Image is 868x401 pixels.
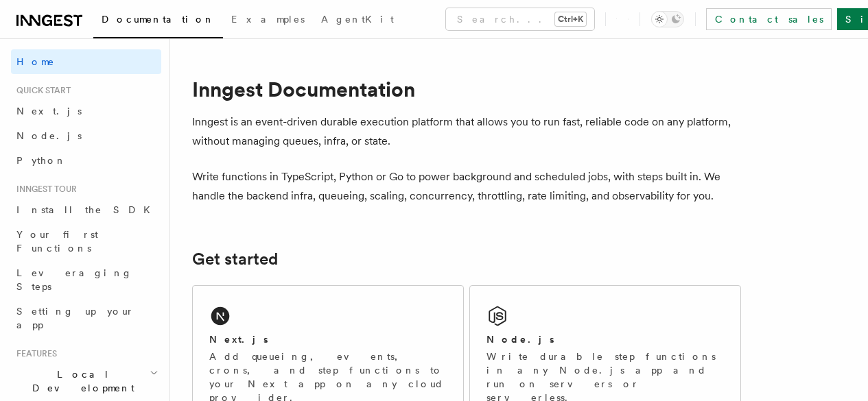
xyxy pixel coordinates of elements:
[16,130,82,141] span: Node.js
[16,229,98,254] span: Your first Functions
[11,197,161,222] a: Install the SDK
[102,14,215,25] span: Documentation
[192,167,741,206] p: Write functions in TypeScript, Python or Go to power background and scheduled jobs, with steps bu...
[11,148,161,173] a: Python
[192,112,741,151] p: Inngest is an event-driven durable execution platform that allows you to run fast, reliable code ...
[209,332,268,346] h2: Next.js
[11,123,161,148] a: Node.js
[11,49,161,74] a: Home
[555,12,586,26] kbd: Ctrl+K
[11,362,161,400] button: Local Development
[223,4,313,37] a: Examples
[231,14,305,25] span: Examples
[486,332,554,346] h2: Node.js
[16,306,134,330] span: Setting up your app
[11,222,161,260] a: Your first Functions
[313,4,402,37] a: AgentKit
[446,8,594,30] button: Search...Ctrl+K
[16,204,159,215] span: Install the SDK
[11,260,161,299] a: Leveraging Steps
[93,4,223,38] a: Documentation
[706,8,832,30] a: Contact sales
[321,14,394,25] span: AgentKit
[192,77,741,101] h1: Inngest Documentation
[16,106,82,117] span: Next.js
[11,299,161,337] a: Setting up your app
[16,267,132,292] span: Leveraging Steps
[192,250,278,269] a: Get started
[11,367,150,395] span: Local Development
[16,55,55,69] span: Home
[11,99,161,123] a: Next.js
[11,85,71,96] span: Quick start
[16,155,67,166] span: Python
[651,11,684,27] button: Toggle dark mode
[11,184,77,195] span: Inngest tour
[11,348,57,359] span: Features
